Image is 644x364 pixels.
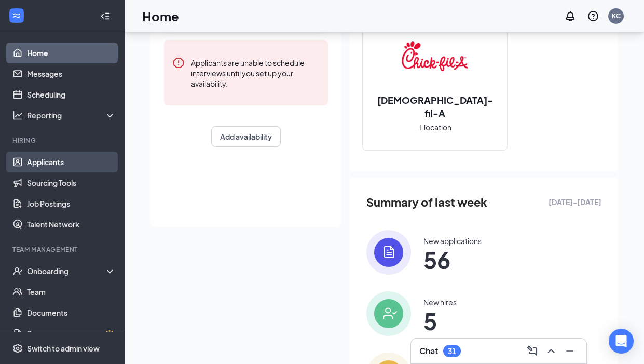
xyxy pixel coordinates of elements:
img: icon [366,291,411,336]
a: Scheduling [27,84,116,105]
a: SurveysCrown [27,323,116,344]
h1: Home [142,7,179,25]
h3: Chat [419,345,438,357]
div: Onboarding [27,266,107,276]
svg: Settings [12,343,23,354]
a: Applicants [27,152,116,172]
div: Reporting [27,110,116,120]
svg: UserCheck [12,266,23,276]
svg: Notifications [564,10,577,22]
img: icon [366,230,411,275]
a: Documents [27,302,116,323]
button: Minimize [561,343,578,359]
button: ChevronUp [543,343,559,359]
svg: WorkstreamLogo [11,10,22,21]
button: ComposeMessage [524,343,541,359]
div: New applications [423,236,482,246]
div: New hires [423,297,457,307]
svg: Collapse [100,11,111,21]
div: 31 [448,347,456,356]
div: Applicants are unable to schedule interviews until you set up your availability. [191,57,320,89]
div: Open Intercom Messenger [609,329,634,354]
svg: Error [172,57,185,69]
svg: Analysis [12,110,23,120]
a: Talent Network [27,214,116,235]
svg: ComposeMessage [526,345,539,357]
a: Team [27,281,116,302]
a: Job Postings [27,193,116,214]
img: Chick-fil-A [402,23,468,89]
span: [DATE] - [DATE] [549,196,601,208]
svg: QuestionInfo [587,10,599,22]
div: KC [612,11,621,20]
div: Team Management [12,245,114,254]
div: Hiring [12,136,114,145]
a: Messages [27,63,116,84]
svg: ChevronUp [545,345,557,357]
h2: [DEMOGRAPHIC_DATA]-fil-A [363,93,507,119]
span: Summary of last week [366,193,487,211]
svg: Minimize [564,345,576,357]
span: 56 [423,250,482,269]
div: Switch to admin view [27,343,100,354]
a: Home [27,43,116,63]
button: Add availability [211,126,281,147]
a: Sourcing Tools [27,172,116,193]
span: 1 location [419,122,451,133]
span: 5 [423,312,457,330]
